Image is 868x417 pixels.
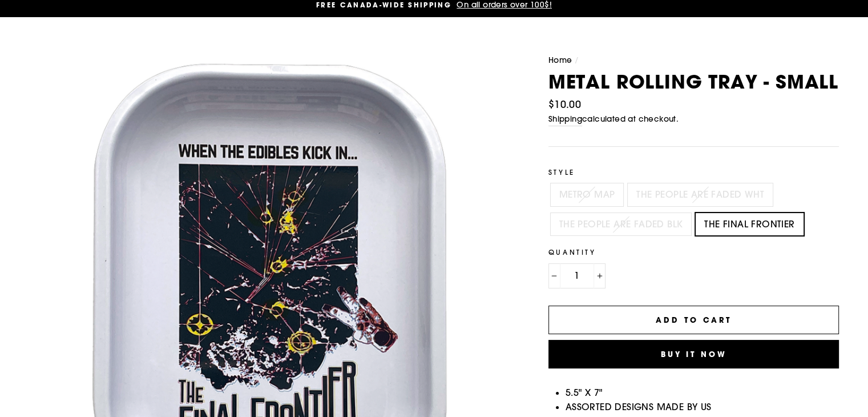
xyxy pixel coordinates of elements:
a: Home [548,55,572,65]
li: 5.5" X 7" [566,386,839,400]
button: Reduce item quantity by one [548,263,560,288]
small: calculated at checkout. [548,113,839,126]
span: $10.00 [548,98,581,111]
nav: breadcrumbs [548,54,839,67]
a: Shipping [548,113,582,126]
h1: METAL ROLLING TRAY - SMALL [548,73,839,91]
label: THE PEOPLE ARE FADED WHT [628,183,773,206]
label: Quantity [548,247,839,258]
input: quantity [548,263,605,288]
li: ASSORTED DESIGNS MADE BY US [566,400,839,415]
button: Buy it now [548,340,839,368]
span: Add to cart [656,315,732,325]
button: Add to cart [548,306,839,334]
button: Increase item quantity by one [594,263,605,288]
label: METRO MAP [551,183,624,206]
span: / [575,55,579,65]
label: THE FINAL FRONTIER [696,213,803,236]
label: THE PEOPLE ARE FADED BLK [551,213,692,236]
label: Style [548,167,839,178]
